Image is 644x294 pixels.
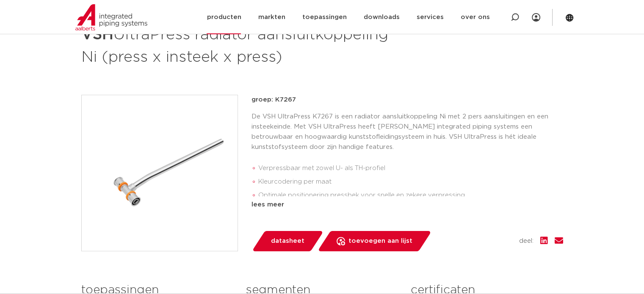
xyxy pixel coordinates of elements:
[252,200,563,210] div: lees meer
[81,22,399,68] h1: UltraPress radiator aansluitkoppeling Ni (press x insteek x press)
[258,175,563,189] li: Kleurcodering per maat
[252,95,563,105] p: groep: K7267
[348,234,412,248] span: toevoegen aan lijst
[81,27,113,42] strong: VSH
[252,112,563,152] p: De VSH UltraPress K7267 is een radiator aansluitkoppeling Ni met 2 pers aansluitingen en een inst...
[519,236,533,246] span: deel:
[252,231,323,251] a: datasheet
[258,189,563,202] li: Optimale positionering pressbek voor snelle en zekere verpressing
[271,234,304,248] span: datasheet
[258,162,563,175] li: Verpressbaar met zowel U- als TH-profiel
[82,95,238,251] img: Product Image for VSH UltraPress radiator aansluitkoppeling Ni (press x insteek x press)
